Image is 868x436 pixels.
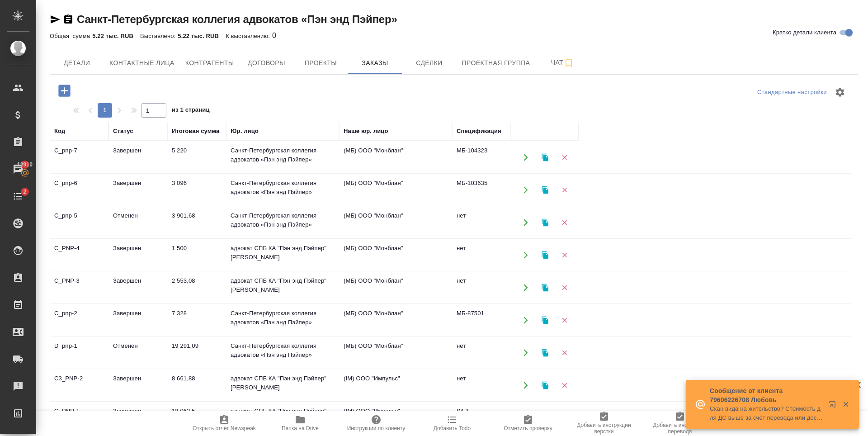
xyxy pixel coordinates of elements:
[186,411,262,436] button: Открыть отчет Newspeak
[555,246,574,264] button: Удалить
[167,207,226,238] td: 3 901,68
[50,402,108,434] td: C_PNP-1
[172,104,210,118] span: из 1 страниц
[339,174,452,206] td: (МБ) ООО "Монблан"
[452,207,511,238] td: нет
[109,57,175,69] span: Контактные лица
[167,239,226,271] td: 1 500
[108,370,167,401] td: Завершен
[710,386,823,404] p: Сообщение от клиента 79606226708 Любовь
[108,337,167,369] td: Отменен
[504,425,552,431] span: Отметить проверку
[77,13,397,25] a: Санкт-Петербургская коллегия адвокатов «Пэн энд Пэйпер»
[555,180,574,199] button: Удалить
[140,33,178,39] p: Выставлено:
[555,408,574,427] button: Удалить
[226,174,339,206] td: Санкт-Петербургская коллегия адвокатов «Пэн энд Пэйпер»
[245,57,288,69] span: Договоры
[338,411,414,436] button: Инструкции по клиенту
[566,411,642,436] button: Добавить инструкции верстки
[407,57,451,69] span: Сделки
[339,304,452,336] td: (МБ) ООО "Монблан"
[339,337,452,369] td: (МБ) ООО "Монблан"
[452,402,511,434] td: IM-3
[536,180,554,199] button: Клонировать
[555,278,574,297] button: Удалить
[452,272,511,303] td: нет
[536,408,554,427] button: Клонировать
[167,272,226,303] td: 2 553,08
[167,370,226,401] td: 8 661,88
[339,272,452,303] td: (МБ) ООО "Монблан"
[167,304,226,336] td: 7 328
[226,337,339,369] td: Санкт-Петербургская коллегия адвокатов «Пэн энд Пэйпер»
[536,213,554,232] button: Клонировать
[299,57,342,69] span: Проекты
[92,33,140,39] p: 5.22 тыс. RUB
[226,272,339,303] td: адвокат СПБ КА "Пэн энд Пэйпер" [PERSON_NAME]
[63,14,74,25] button: Скопировать ссылку
[516,408,535,427] button: Открыть
[226,304,339,336] td: Санкт-Петербургская коллегия адвокатов «Пэн энд Пэйпер»
[172,127,219,136] div: Итоговая сумма
[108,239,167,271] td: Завершен
[193,425,256,431] span: Открыть отчет Newspeak
[50,207,108,238] td: C_pnp-5
[108,272,167,303] td: Завершен
[108,207,167,238] td: Отменен
[647,422,712,435] span: Добавить инструкции перевода
[50,239,108,271] td: C_PNP-4
[50,174,108,206] td: C_pnp-6
[50,337,108,369] td: D_pnp-1
[536,343,554,362] button: Клонировать
[536,148,554,166] button: Клонировать
[226,142,339,173] td: Санкт-Петербургская коллегия адвокатов «Пэн энд Пэйпер»
[108,142,167,173] td: Завершен
[339,402,452,434] td: (IM) ООО "Импульс"
[12,160,38,169] span: 12910
[452,370,511,401] td: нет
[414,411,490,436] button: Добавить Todo
[823,395,845,417] button: Открыть в новой вкладке
[226,402,339,434] td: адвокат СПБ КА "Пэн энд Пэйпер" [PERSON_NAME]
[536,376,554,394] button: Клонировать
[541,57,584,68] span: Чат
[178,33,226,39] p: 5.22 тыс. RUB
[555,376,574,394] button: Удалить
[516,213,535,232] button: Открыть
[452,174,511,206] td: МБ-103635
[50,272,108,303] td: C_PNP-3
[50,304,108,336] td: C_pnp-2
[457,127,501,136] div: Спецификация
[516,180,535,199] button: Открыть
[462,57,530,69] span: Проектная группа
[108,402,167,434] td: Завершен
[50,14,61,25] button: Скопировать ссылку для ЯМессенджера
[516,343,535,362] button: Открыть
[452,239,511,271] td: нет
[555,343,574,362] button: Удалить
[2,185,34,208] a: 2
[226,239,339,271] td: адвокат СПБ КА "Пэн энд Пэйпер" [PERSON_NAME]
[262,411,338,436] button: Папка на Drive
[18,187,32,196] span: 2
[226,33,272,39] p: К выставлению:
[52,81,77,100] button: Добавить проект
[516,278,535,297] button: Открыть
[282,425,319,431] span: Папка на Drive
[773,28,836,37] span: Кратко детали клиента
[755,85,829,100] div: split button
[829,81,851,103] span: Настроить таблицу
[571,422,637,435] span: Добавить инструкции верстки
[536,278,554,297] button: Клонировать
[490,411,566,436] button: Отметить проверку
[353,57,396,69] span: Заказы
[167,174,226,206] td: 3 096
[836,400,855,408] button: Закрыть
[563,57,574,68] svg: Подписаться
[555,311,574,329] button: Удалить
[167,142,226,173] td: 5 220
[555,148,574,166] button: Удалить
[108,174,167,206] td: Завершен
[339,207,452,238] td: (МБ) ООО "Монблан"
